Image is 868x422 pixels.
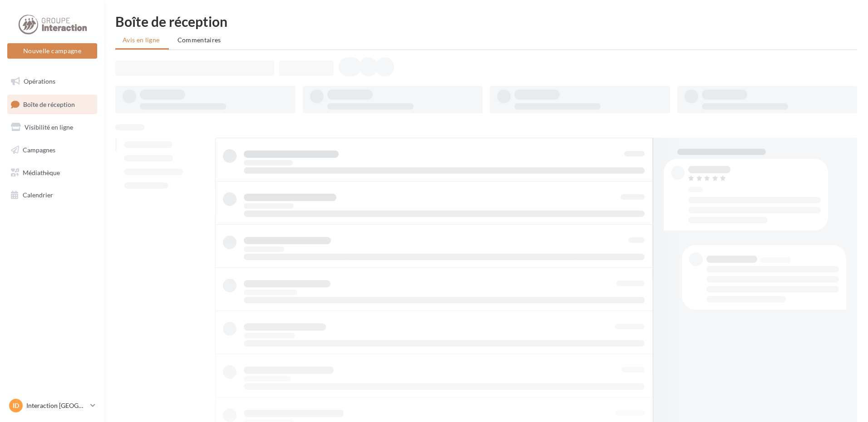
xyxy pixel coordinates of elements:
[26,401,87,410] p: Interaction [GEOGRAPHIC_DATA]
[25,123,73,131] span: Visibilité en ligne
[5,118,99,137] a: Visibilité en ligne
[24,77,55,85] span: Opérations
[23,100,75,108] span: Boîte de réception
[7,43,97,59] button: Nouvelle campagne
[23,168,60,176] span: Médiathèque
[5,186,99,205] a: Calendrier
[5,141,99,160] a: Campagnes
[23,191,53,199] span: Calendrier
[5,72,99,91] a: Opérations
[13,401,19,410] span: ID
[7,397,97,414] a: ID Interaction [GEOGRAPHIC_DATA]
[5,95,99,114] a: Boîte de réception
[178,36,221,44] span: Commentaires
[115,15,857,28] div: Boîte de réception
[5,163,99,182] a: Médiathèque
[23,146,55,154] span: Campagnes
